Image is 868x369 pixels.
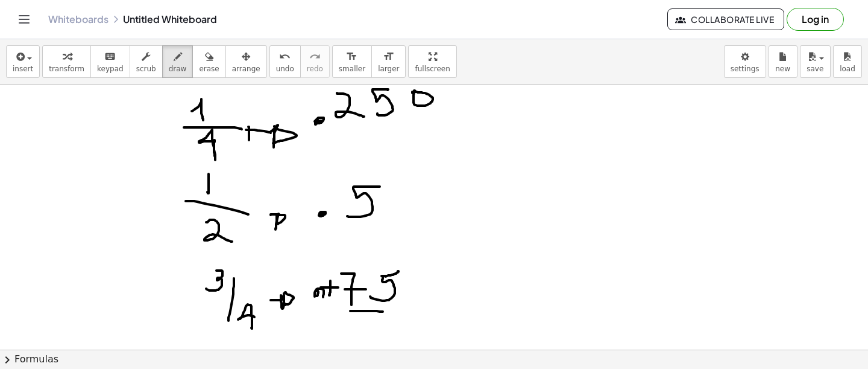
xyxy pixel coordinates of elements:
[787,8,844,31] button: Log in
[269,45,301,78] button: undoundo
[13,65,33,73] span: insert
[14,10,34,29] button: Toggle navigation
[6,45,40,78] button: insert
[775,65,790,73] span: new
[97,65,124,73] span: keypad
[769,45,797,78] button: new
[300,45,330,78] button: redoredo
[408,45,456,78] button: fullscreen
[383,50,394,64] i: format_size
[130,45,163,78] button: scrub
[90,45,130,78] button: keyboardkeypad
[162,45,193,78] button: draw
[346,50,357,64] i: format_size
[48,13,108,25] a: Whiteboards
[800,45,831,78] button: save
[371,45,406,78] button: format_sizelarger
[169,65,187,73] span: draw
[724,45,766,78] button: settings
[192,45,225,78] button: erase
[104,50,116,64] i: keyboard
[49,65,84,73] span: transform
[42,45,91,78] button: transform
[276,65,294,73] span: undo
[199,65,219,73] span: erase
[309,50,321,64] i: redo
[678,14,774,25] span: Collaborate Live
[667,8,784,30] button: Collaborate Live
[332,45,372,78] button: format_sizesmaller
[279,50,291,64] i: undo
[840,65,855,73] span: load
[731,65,759,73] span: settings
[833,45,862,78] button: load
[307,65,323,73] span: redo
[339,65,365,73] span: smaller
[232,65,260,73] span: arrange
[807,65,823,73] span: save
[136,65,156,73] span: scrub
[225,45,267,78] button: arrange
[378,65,399,73] span: larger
[415,65,450,73] span: fullscreen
